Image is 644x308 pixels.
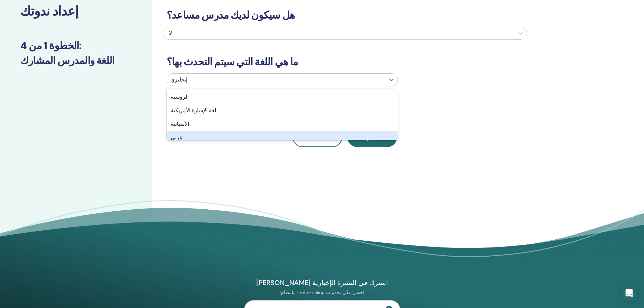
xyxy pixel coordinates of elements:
font: هل سيكون لديك مدرس مساعد؟ [167,8,295,22]
font: الروسية [171,93,189,100]
font: اشترك في النشرة الإخبارية [PERSON_NAME] [256,278,388,287]
font: ما هي اللغة التي سيتم التحدث بها؟ [167,55,298,68]
font: احصل على تحديثات ThetaHealing بانتظام! [280,289,364,295]
font: اللغة والمدرس المشارك [20,54,114,67]
font: لا [169,29,172,37]
font: : [79,39,81,52]
font: الخطوة 1 من 4 [20,39,79,52]
div: فتح برنامج Intercom Messenger [621,285,637,301]
font: عربي [171,134,183,141]
font: إعداد ندوتك [20,3,78,20]
font: لغة الإشارة الأمريكية [171,107,216,114]
font: الأسبانية [171,120,189,127]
